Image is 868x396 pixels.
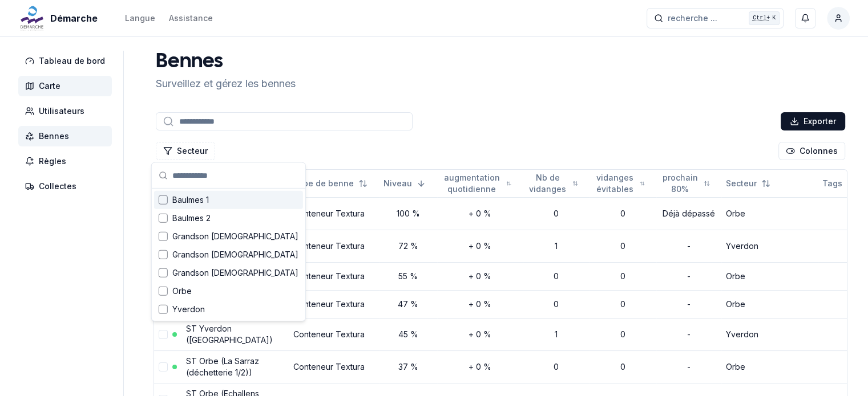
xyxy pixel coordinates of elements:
[39,55,105,67] span: Tableau de bord
[721,350,818,383] td: Orbe
[39,181,76,192] span: Collectes
[442,240,518,252] div: + 0 %
[520,174,585,193] button: Not sorted. Click to sort ascending.
[778,142,845,160] button: Cocher les colonnes
[18,151,116,172] a: Règles
[594,271,652,282] div: 0
[527,329,585,340] div: 1
[18,11,102,25] a: Démarche
[647,8,784,28] button: recherche ...Ctrl+K
[594,299,652,310] div: 0
[125,11,155,25] button: Langue
[587,174,652,193] button: Not sorted. Click to sort ascending.
[721,230,818,262] td: Yverdon
[594,329,652,340] div: 0
[18,176,116,197] a: Collectes
[39,80,60,92] span: Carte
[594,172,635,195] span: vidanges évitables
[377,174,433,193] button: Sorted descending. Click to sort ascending.
[594,208,652,219] div: 0
[383,240,433,252] div: 72 %
[661,240,717,252] div: -
[159,330,168,339] button: select-row
[289,290,379,318] td: Conteneur Textura
[442,208,518,219] div: + 0 %
[822,178,842,189] span: Tags
[383,361,433,373] div: 37 %
[39,130,69,142] span: Bennes
[172,267,298,279] span: Grandson [DEMOGRAPHIC_DATA]
[172,213,211,224] span: Baulmes 2
[661,208,717,219] div: Déjà dépassé
[527,208,585,219] div: 0
[172,285,192,297] span: Orbe
[156,51,296,74] h1: Bennes
[442,361,518,373] div: + 0 %
[172,304,205,315] span: Yverdon
[527,361,585,373] div: 0
[286,174,374,193] button: Not sorted. Click to sort ascending.
[442,299,518,310] div: + 0 %
[661,361,717,373] div: -
[527,271,585,282] div: 0
[383,299,433,310] div: 47 %
[156,76,296,92] p: Surveillez et gérez les bennes
[289,197,379,230] td: Conteneur Textura
[442,271,518,282] div: + 0 %
[527,172,568,195] span: Nb de vidanges
[156,142,215,160] button: Filtrer les lignes
[186,356,259,377] a: ST Orbe (La Sarraz (déchetterie 1/2))
[527,240,585,252] div: 1
[18,51,116,71] a: Tableau de bord
[442,172,502,195] span: augmentation quotidienne
[721,318,818,350] td: Yverdon
[289,262,379,290] td: Conteneur Textura
[435,174,518,193] button: Not sorted. Click to sort ascending.
[781,112,845,130] button: Exporter
[661,271,717,282] div: -
[289,350,379,383] td: Conteneur Textura
[383,329,433,340] div: 45 %
[661,329,717,340] div: -
[125,13,155,24] div: Langue
[721,290,818,318] td: Orbe
[172,231,298,242] span: Grandson [DEMOGRAPHIC_DATA]
[721,197,818,230] td: Orbe
[50,11,98,25] span: Démarche
[18,5,46,32] img: Démarche Logo
[442,329,518,340] div: + 0 %
[654,174,717,193] button: Not sorted. Click to sort ascending.
[661,299,717,310] div: -
[18,126,116,146] a: Bennes
[668,13,717,24] span: recherche ...
[289,318,379,350] td: Conteneur Textura
[172,249,298,260] span: Grandson [DEMOGRAPHIC_DATA]
[594,361,652,373] div: 0
[169,11,213,25] a: Assistance
[383,271,433,282] div: 55 %
[186,324,273,345] a: ST Yverdon ([GEOGRAPHIC_DATA])
[726,178,757,189] span: Secteur
[39,156,66,167] span: Règles
[18,76,116,96] a: Carte
[594,240,652,252] div: 0
[289,230,379,262] td: Conteneur Textura
[159,362,168,371] button: select-row
[293,178,354,189] span: Type de benne
[172,194,209,206] span: Baulmes 1
[527,299,585,310] div: 0
[18,101,116,121] a: Utilisateurs
[383,208,433,219] div: 100 %
[39,105,84,117] span: Utilisateurs
[661,172,699,195] span: prochain 80%
[719,174,777,193] button: Not sorted. Click to sort ascending.
[815,174,863,193] button: Not sorted. Click to sort ascending.
[721,262,818,290] td: Orbe
[383,178,412,189] span: Niveau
